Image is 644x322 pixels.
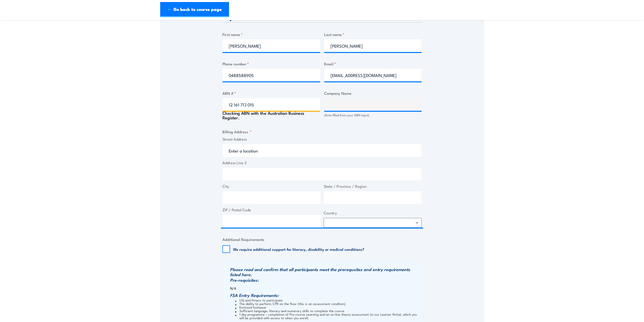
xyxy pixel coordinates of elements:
a: ← Go back to course page [160,2,229,17]
li: USI and fitness to participate [235,298,420,302]
li: The ability to perform CPR on the floor (this is an assessment condition) [235,302,420,305]
h3: Payer [222,14,422,20]
label: ZIP / Postal Code [222,207,321,213]
label: Country [324,210,422,216]
li: 1 day programme – completion of Pre-course Learning and an on-line theory assessment (in our Lear... [235,312,420,319]
li: Sufficient language, literacy and numeracy skills to complete the course [235,309,420,312]
div: (Auto filled from your ABN input) [324,113,422,118]
div: Checking ABN with the Australian Business Register. [222,111,320,120]
label: Last name [324,31,422,37]
li: Enclosed footwear [235,305,420,309]
label: First name [222,31,320,37]
label: Street Address [222,136,422,142]
h3: Please read and confirm that all participants meet the prerequsites and entry requirements listed... [230,267,420,277]
legend: Billing Address [222,129,252,135]
label: We require additional support for literacy, disability or medical conditions? [233,247,364,252]
legend: Additional Requirements [222,236,264,242]
label: Email [324,61,422,67]
label: State / Province / Region [324,183,422,189]
p: N/A [230,286,420,290]
label: Address Line 2 [222,160,422,166]
label: Phone number [222,61,320,67]
h3: Pre-requisites: [230,277,420,282]
label: Company Name [324,90,422,96]
input: Enter a location [222,144,422,157]
label: ABN # [222,90,320,96]
h3: FSA Entry Requirements: [230,293,420,298]
label: City [222,183,321,189]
